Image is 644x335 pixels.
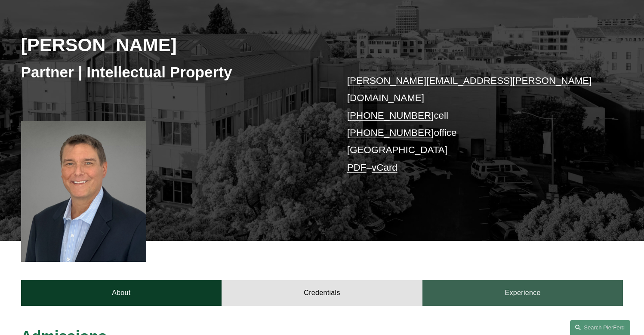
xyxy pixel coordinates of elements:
[347,127,434,138] a: [PHONE_NUMBER]
[347,110,434,121] a: [PHONE_NUMBER]
[570,320,630,335] a: Search this site
[21,63,322,82] h3: Partner | Intellectual Property
[222,280,422,306] a: Credentials
[347,72,598,176] p: cell office [GEOGRAPHIC_DATA] –
[21,280,222,306] a: About
[372,162,397,173] a: vCard
[347,162,367,173] a: PDF
[422,280,623,306] a: Experience
[21,34,322,56] h2: [PERSON_NAME]
[347,75,592,103] a: [PERSON_NAME][EMAIL_ADDRESS][PERSON_NAME][DOMAIN_NAME]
